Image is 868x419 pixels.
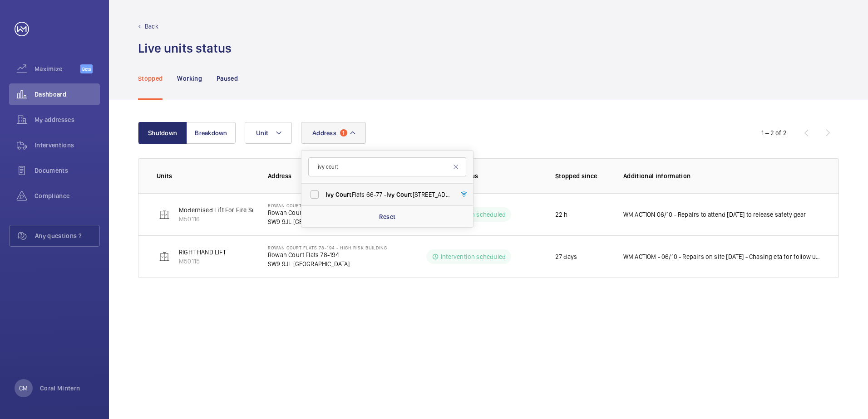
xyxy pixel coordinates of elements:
p: 27 days [555,252,577,261]
p: Coral Mintern [40,384,80,393]
p: Rowan Court Flats 78-194 - High Risk Building [268,203,387,208]
input: Search by address [308,157,466,176]
p: SW9 9JL [GEOGRAPHIC_DATA] [268,259,387,268]
span: My addresses [35,115,100,124]
p: Additional information [623,171,820,180]
p: Paused [217,74,238,83]
img: elevator.svg [159,251,170,262]
span: 1 [340,129,347,136]
span: Maximize [35,64,80,73]
p: Intervention scheduled [441,252,506,261]
h1: Live units status [138,40,232,57]
img: elevator.svg [159,209,170,220]
span: Court [396,191,413,198]
button: Unit [245,122,292,144]
span: Dashboard [35,90,100,99]
span: Beta [80,64,93,73]
div: 1 – 2 of 2 [761,128,787,137]
p: Rowan Court Flats 78-194 - High Risk Building [268,245,387,250]
p: WM ACTION 06/10 - Repairs to attend [DATE] to release safety gear [623,210,806,219]
span: Compliance [35,191,100,200]
p: SW9 9JL [GEOGRAPHIC_DATA] [268,217,387,226]
span: Any questions ? [35,231,99,240]
p: Address [268,171,397,180]
button: Breakdown [187,122,236,144]
p: Stopped [138,74,163,83]
p: Working [177,74,202,83]
span: Ivy [325,191,334,198]
p: Rowan Court Flats 78-194 [268,208,387,217]
p: RIGHT HAND LIFT [179,248,226,257]
span: Documents [35,166,100,175]
span: Address [312,129,336,136]
span: Unit [256,129,268,136]
p: Units [157,171,253,180]
p: Rowan Court Flats 78-194 [268,250,387,259]
p: Modernised Lift For Fire Services - LEFT HAND LIFT [179,205,321,214]
p: Stopped since [555,171,609,180]
span: Court [335,191,352,198]
span: Ivy [386,191,395,198]
p: CM [19,384,28,393]
button: Shutdown [138,122,187,144]
p: Reset [379,212,396,221]
p: M50115 [179,257,226,266]
button: Address1 [301,122,366,144]
span: Interventions [35,141,100,150]
span: Flats 66-77 - [STREET_ADDRESS] [325,190,450,199]
p: Back [145,22,158,31]
p: M50116 [179,214,321,224]
p: 22 h [555,210,568,219]
p: WM ACTIOM - 06/10 - Repairs on site [DATE] - Chasing eta for follow up 01/10 - Repairs attended a... [623,252,820,261]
